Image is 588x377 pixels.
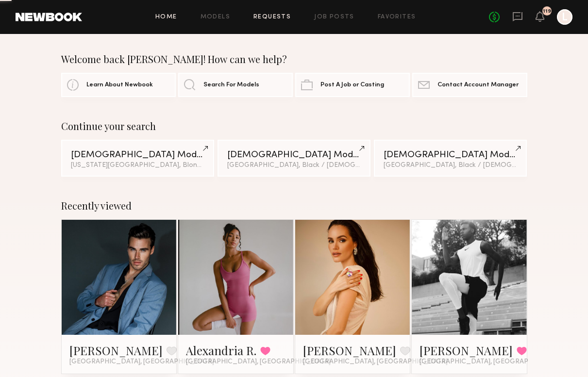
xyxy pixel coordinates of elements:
a: Home [155,14,177,20]
span: Learn About Newbook [86,82,153,88]
a: Contact Account Manager [412,73,527,97]
span: Search For Models [203,82,259,88]
a: [DEMOGRAPHIC_DATA] Models[GEOGRAPHIC_DATA], Black / [DEMOGRAPHIC_DATA] [218,140,371,177]
a: [PERSON_NAME] [69,343,163,358]
a: L [557,9,572,25]
a: Learn About Newbook [61,73,176,97]
span: Contact Account Manager [437,82,519,88]
span: [GEOGRAPHIC_DATA], [GEOGRAPHIC_DATA] [69,358,214,366]
div: [GEOGRAPHIC_DATA], Black / [DEMOGRAPHIC_DATA] [227,162,361,169]
a: Favorites [378,14,416,20]
div: [US_STATE][GEOGRAPHIC_DATA], Blonde hair [71,162,205,169]
a: [DEMOGRAPHIC_DATA] Models[GEOGRAPHIC_DATA], Black / [DEMOGRAPHIC_DATA] [374,140,527,177]
a: Requests [253,14,291,20]
div: Recently viewed [61,200,527,212]
span: [GEOGRAPHIC_DATA], [GEOGRAPHIC_DATA] [303,358,448,366]
span: [GEOGRAPHIC_DATA], [GEOGRAPHIC_DATA] [186,358,331,366]
div: [DEMOGRAPHIC_DATA] Models [227,150,361,160]
a: [PERSON_NAME] [420,343,513,358]
span: Post A Job or Casting [320,82,384,88]
a: Post A Job or Casting [295,73,410,97]
div: [DEMOGRAPHIC_DATA] Models [384,150,518,160]
a: [DEMOGRAPHIC_DATA] Models[US_STATE][GEOGRAPHIC_DATA], Blonde hair [61,140,215,177]
a: [PERSON_NAME] [303,343,396,358]
div: Welcome back [PERSON_NAME]! How can we help? [61,53,527,65]
a: Search For Models [178,73,293,97]
div: [GEOGRAPHIC_DATA], Black / [DEMOGRAPHIC_DATA] [384,162,518,169]
div: [DEMOGRAPHIC_DATA] Models [71,150,205,160]
span: [GEOGRAPHIC_DATA], [GEOGRAPHIC_DATA] [420,358,564,366]
a: Alexandria R. [186,343,256,358]
a: Job Posts [314,14,354,20]
a: Models [201,14,230,20]
div: Continue your search [61,120,527,132]
div: 119 [543,9,551,14]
